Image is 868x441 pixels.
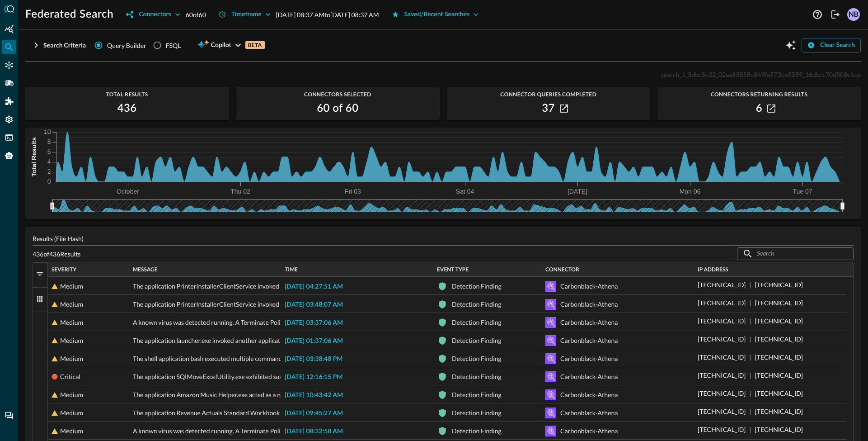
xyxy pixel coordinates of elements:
span: [DATE] 08:32:58 AM [285,428,343,435]
p: [TECHNICAL_ID] [755,298,802,308]
span: The application PrinterInstallerClientService invoked a system utility application (ifconfig). [133,295,381,313]
div: Medium [60,350,83,368]
span: The application SQIMoveExcelUtility.exe exhibited suspicious behavior. [133,368,328,386]
p: [DATE] 08:37 AM to [DATE] 08:37 AM [276,10,379,19]
span: Connector [545,266,579,273]
div: Chat [2,408,16,423]
span: Total Results [25,91,229,98]
span: Connector Queries Completed [447,91,650,98]
div: Detection Finding [452,313,502,332]
p: [TECHNICAL_ID] [698,334,746,344]
h2: 37 [542,101,555,116]
h2: 60 of 60 [317,101,358,116]
p: | [749,389,751,398]
div: Detection Finding [452,368,502,386]
button: Timeframe [213,7,276,22]
p: [TECHNICAL_ID] [698,407,746,416]
tspan: Fri 03 [345,188,361,195]
div: NB [847,8,860,21]
span: The application Amazon Music Helper.exe acted as a network server. [133,386,320,404]
svg: Amazon Athena (for Amazon S3) [545,317,556,328]
div: Detection Finding [452,422,502,440]
span: Connectors Returning Results [657,91,861,98]
span: [DATE] 10:43:42 AM [285,392,343,398]
span: [DATE] 03:37:06 AM [285,320,343,326]
button: Connectors [121,7,185,22]
button: Open Query Copilot [784,38,798,52]
h2: 6 [756,101,762,116]
p: [TECHNICAL_ID] [755,334,802,344]
span: Time [285,266,298,273]
h2: 436 [117,101,137,116]
p: | [749,280,751,289]
div: Query Agent [2,148,16,163]
span: A known virus was detected running. A Terminate Policy Action was applied [133,313,340,332]
div: Addons [2,94,17,109]
span: Message [133,266,158,273]
tspan: 8 [47,138,51,145]
button: Help [810,7,825,22]
p: [TECHNICAL_ID] [698,352,746,362]
div: Critical [60,368,80,386]
button: Saved/Recent Searches [386,7,484,22]
tspan: 2 [47,168,51,175]
div: Detection Finding [452,386,502,404]
p: [TECHNICAL_ID] [698,389,746,398]
tspan: 6 [47,148,51,155]
p: [TECHNICAL_ID] [755,280,802,289]
div: Federated Search [2,40,16,54]
div: Detection Finding [452,277,502,295]
p: | [749,334,751,344]
p: 436 of 436 Results [33,249,80,259]
button: Logout [828,7,843,22]
div: Carbonblack-Athena [560,332,618,350]
span: [DATE] 12:16:15 PM [285,374,343,380]
p: [TECHNICAL_ID] [698,425,746,434]
div: Carbonblack-Athena [560,422,618,440]
button: CopilotBETA [192,38,270,52]
p: | [749,352,751,362]
div: Detection Finding [452,295,502,313]
tspan: Thu 02 [230,188,250,195]
p: [TECHNICAL_ID] [698,298,746,308]
div: Detection Finding [452,404,502,422]
svg: Amazon Athena (for Amazon S3) [545,371,556,382]
span: [DATE] 04:27:51 AM [285,284,343,290]
tspan: 0 [47,178,51,185]
p: | [749,407,751,416]
svg: Amazon Athena (for Amazon S3) [545,353,556,364]
span: The application PrinterInstallerClientService invoked a system utility application (ifconfig). [133,277,381,295]
div: FSQL [166,41,181,50]
button: Clear Search [802,38,861,52]
div: Summary Insights [2,22,16,36]
span: The application launcher.exe invoked another application (opera_autoupdate.exe). [133,332,357,350]
tspan: Mon 06 [680,188,701,195]
p: [TECHNICAL_ID] [755,316,802,326]
span: Connectors Selected [236,91,439,98]
span: Severity [52,266,76,273]
div: Medium [60,422,83,440]
div: Medium [60,332,83,350]
div: Pipelines [2,76,16,90]
span: [DATE] 01:37:06 AM [285,338,343,344]
p: 60 of 60 [186,10,206,19]
div: Detection Finding [452,350,502,368]
svg: Amazon Athena (for Amazon S3) [545,281,556,292]
div: Medium [60,277,83,295]
div: Detection Finding [452,332,502,350]
input: Search [757,245,833,262]
tspan: Tue 07 [793,188,812,195]
p: BETA [245,41,265,49]
p: | [749,316,751,326]
div: FSQL [2,130,16,145]
div: Medium [60,313,83,332]
tspan: [DATE] [568,188,587,195]
p: [TECHNICAL_ID] [755,370,802,380]
p: [TECHNICAL_ID] [698,280,746,289]
svg: Amazon Athena (for Amazon S3) [545,389,556,400]
span: IP Address [698,266,728,273]
div: Carbonblack-Athena [560,350,618,368]
p: Results (File Hash) [33,234,854,243]
p: [TECHNICAL_ID] [755,425,802,434]
button: Search Criteria [25,38,91,52]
